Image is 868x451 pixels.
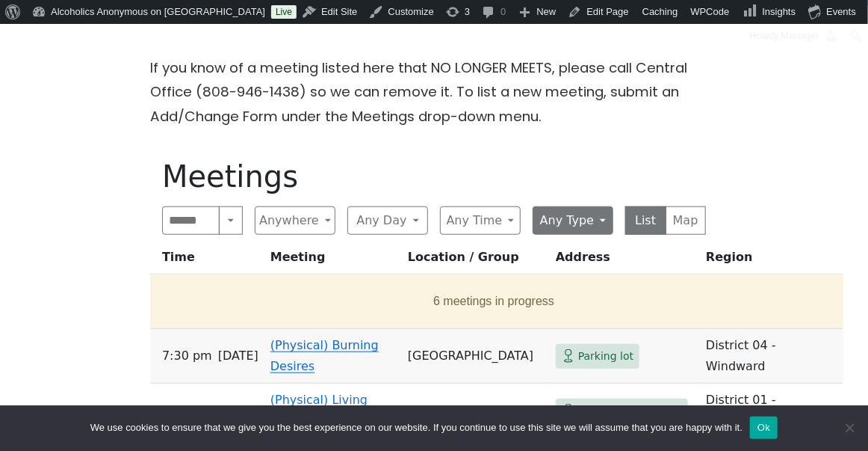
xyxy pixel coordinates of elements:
[666,206,707,235] button: Map
[264,247,402,274] th: Meeting
[162,400,212,421] span: 7:30 PM
[533,206,613,235] button: Any Type
[763,6,796,17] span: Insights
[218,346,258,366] span: [DATE]
[402,329,550,384] td: [GEOGRAPHIC_DATA]
[781,30,819,41] span: Manager
[150,56,718,129] p: If you know of a meeting listed here that NO LONGER MEETS, please call Central Office (808-946-14...
[750,417,778,439] button: Ok
[842,420,857,435] span: No
[255,206,335,235] button: Anywhere
[162,159,706,194] h1: Meetings
[700,247,843,274] th: Region
[625,206,666,235] button: List
[744,24,845,48] a: Howdy,
[270,393,368,428] a: (Physical) Living Sober
[550,247,700,274] th: Address
[578,402,682,420] span: [STREET_ADDRESS]
[156,280,831,322] button: 6 meetings in progress
[219,206,243,235] button: Search
[347,206,428,235] button: Any Day
[150,247,264,274] th: Time
[90,420,743,435] span: We use cookies to ensure that we give you the best experience on our website. If you continue to ...
[700,384,843,438] td: District 01 - [GEOGRAPHIC_DATA]
[402,247,550,274] th: Location / Group
[402,384,550,438] td: [DEMOGRAPHIC_DATA]
[218,400,258,421] span: [DATE]
[271,5,297,19] a: Live
[162,346,212,366] span: 7:30 PM
[270,338,379,373] a: (Physical) Burning Desires
[440,206,521,235] button: Any Time
[578,347,633,366] span: Parking lot
[162,206,220,235] input: Search
[700,329,843,384] td: District 04 - Windward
